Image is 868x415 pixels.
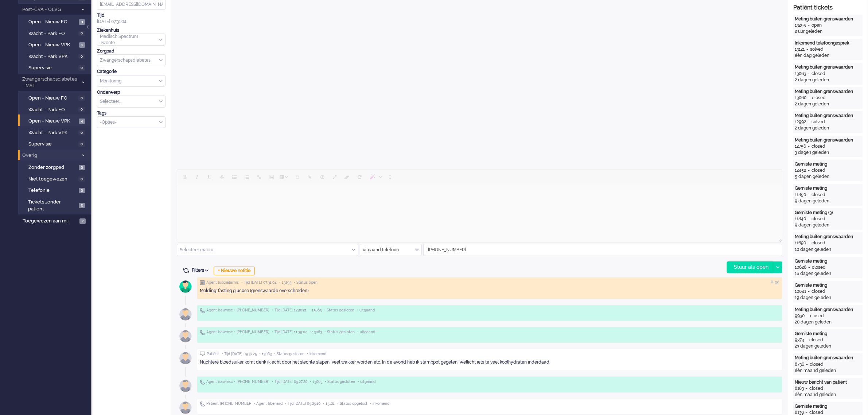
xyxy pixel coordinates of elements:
[28,30,77,37] span: Wacht - Park FO
[21,175,90,183] a: Niet toegewezen 0
[804,385,809,392] div: -
[795,368,861,374] div: één maand geleden
[805,46,810,53] div: -
[78,141,85,147] span: 0
[727,262,773,273] div: Stuur als open
[28,199,77,212] span: Tickets zonder patient
[241,280,277,285] span: • Tijd [DATE] 07:31:04
[806,192,811,198] div: -
[21,94,90,102] a: Open - Nieuw FO 0
[806,119,811,125] div: -
[324,308,354,313] span: • Status gesloten
[21,52,90,60] a: Wacht - Park VPK 0
[806,167,811,174] div: -
[811,167,825,174] div: closed
[325,379,355,384] span: • Status gesloten
[812,264,826,271] div: closed
[795,174,861,180] div: 5 dagen geleden
[806,143,811,150] div: -
[28,106,77,113] span: Wacht - Park FO
[97,27,166,34] div: Ziekenhuis
[793,4,863,12] div: Patiënt tickets
[307,352,326,357] span: • inkomend
[323,401,335,406] span: • 13121
[28,187,77,194] span: Telefonie
[97,116,166,128] div: Select Tags
[795,22,806,28] div: 13295
[811,288,825,295] div: closed
[21,63,90,71] a: Supervisie 0
[795,264,806,271] div: 10626
[206,379,269,384] span: Agent isawmsc • [PHONE_NUMBER]
[214,267,255,275] div: + Nieuwe notitie
[176,377,195,395] img: avatar
[795,295,861,301] div: 19 dagen geleden
[200,288,779,294] div: Melding: fasting glucose (grenswaarde overschreden)
[207,352,219,357] span: Patiënt
[795,89,861,95] div: Meting buiten grenswaarden
[21,18,90,26] a: Open - Nieuw FO 3
[424,244,782,256] input: +31612345678
[806,240,811,246] div: -
[97,110,166,116] div: Tags
[795,234,861,240] div: Meting buiten grenswaarden
[795,392,861,398] div: één maand geleden
[795,319,861,325] div: 20 dagen geleden
[795,71,806,77] div: 13063
[176,305,195,323] img: avatar
[811,143,825,150] div: closed
[809,337,823,343] div: closed
[812,95,826,101] div: closed
[811,240,825,246] div: closed
[192,268,211,273] span: Filters
[200,359,779,365] div: Nuchtere bloedsuiker komt denk ik echt door het slechte slapen, veel wakker worden etc. In de avo...
[795,185,861,191] div: Gemiste meting
[28,141,77,148] span: Supervisie
[795,288,806,295] div: 10041
[795,216,806,222] div: 11840
[78,54,85,59] span: 0
[21,198,90,212] a: Tickets zonder patient 2
[272,330,307,335] span: • Tijd [DATE] 11:39:02
[200,352,205,356] img: ic_chat_grey.svg
[21,105,90,113] a: Wacht - Park FO 0
[21,140,90,148] a: Supervisie 0
[28,19,77,26] span: Open - Nieuw FO
[28,42,77,49] span: Open - Nieuw VPK
[79,203,85,208] span: 2
[795,46,805,53] div: 13121
[795,361,804,368] div: 8736
[795,313,805,319] div: 9930
[206,330,269,335] span: Agent isawmsc • [PHONE_NUMBER]
[97,48,166,54] div: Zorgpad
[795,137,861,143] div: Meting buiten grenswaarden
[370,401,389,406] span: • inkomend
[200,379,205,385] img: ic_telephone_grey.svg
[806,216,811,222] div: -
[805,313,810,319] div: -
[200,330,205,335] img: ic_telephone_grey.svg
[795,101,861,107] div: 2 dagen geleden
[795,258,861,264] div: Gemiste meting
[28,129,77,136] span: Wacht - Park VPK
[28,53,77,60] span: Wacht - Park VPK
[810,361,824,368] div: closed
[200,401,205,407] img: ic_telephone_grey.svg
[358,379,375,384] span: • uitgaand
[21,128,90,136] a: Wacht - Park VPK 0
[21,29,90,37] a: Wacht - Park FO 0
[795,240,806,246] div: 11690
[97,89,166,96] div: Onderwerp
[795,167,806,174] div: 12452
[795,379,861,385] div: Nieuw bericht van patiënt
[811,71,825,77] div: closed
[804,337,809,343] div: -
[806,71,811,77] div: -
[795,119,806,125] div: 12992
[272,308,307,313] span: • Tijd [DATE] 12:50:21
[795,125,861,131] div: 2 dagen geleden
[811,192,825,198] div: closed
[809,385,823,392] div: closed
[274,352,304,357] span: • Status gesloten
[97,69,166,75] div: Categorie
